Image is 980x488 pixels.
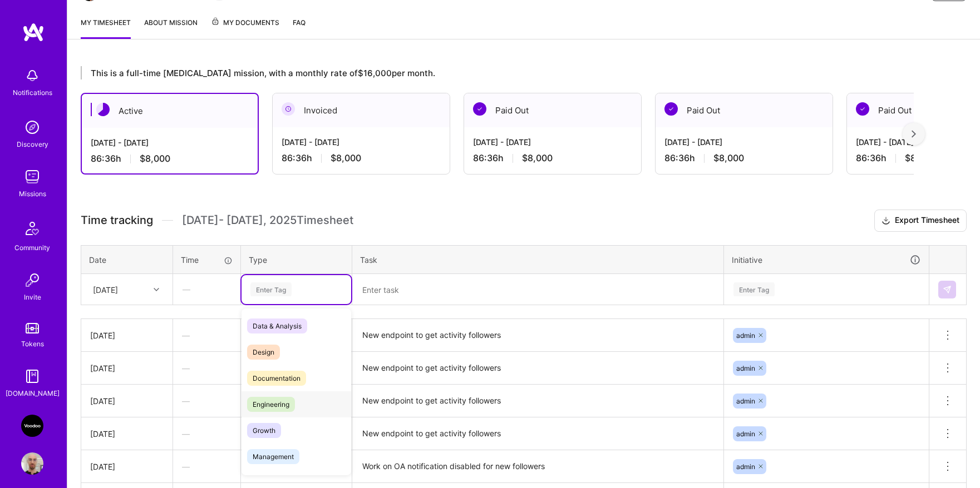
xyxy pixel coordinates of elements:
[241,245,352,274] th: Type
[90,362,164,374] div: [DATE]
[464,93,641,127] div: Paid Out
[353,419,722,449] textarea: New endpoint to get activity followers
[664,102,678,116] img: Paid Out
[93,283,118,295] div: [DATE]
[211,17,279,39] a: My Documents
[24,291,41,303] div: Invite
[81,213,153,227] span: Time tracking
[247,397,295,412] span: Engineering
[173,452,240,481] div: —
[19,188,46,200] div: Missions
[282,102,295,116] img: Invoiced
[90,330,164,341] div: [DATE]
[154,287,159,292] i: icon Chevron
[247,318,307,333] span: Data & Analysis
[144,17,198,39] a: About Mission
[656,93,833,127] div: Paid Out
[247,371,306,386] span: Documentation
[736,430,755,438] span: admin
[733,281,775,298] div: Enter Tag
[736,331,755,340] span: admin
[664,152,824,164] div: 86:36 h
[21,365,43,387] img: guide book
[173,321,240,350] div: —
[473,102,486,116] img: Paid Out
[353,320,722,351] textarea: New endpoint to get activity followers
[6,387,60,399] div: [DOMAIN_NAME]
[173,353,240,383] div: —
[21,116,43,138] img: discovery
[905,152,935,164] span: $8,000
[331,152,361,164] span: $8,000
[353,386,722,416] textarea: New endpoint to get activity followers
[81,245,173,274] th: Date
[247,449,299,464] span: Management
[713,152,744,164] span: $8,000
[140,153,170,165] span: $8,000
[90,461,164,472] div: [DATE]
[82,94,258,128] div: Active
[211,17,279,29] span: My Documents
[881,215,890,227] i: icon Download
[353,451,722,482] textarea: Work on OA notification disabled for new followers
[13,87,52,98] div: Notifications
[736,364,755,372] span: admin
[21,338,44,350] div: Tokens
[736,397,755,405] span: admin
[293,17,306,39] a: FAQ
[473,152,632,164] div: 86:36 h
[856,102,869,116] img: Paid Out
[874,210,967,232] button: Export Timesheet
[81,66,914,79] div: This is a full-time [MEDICAL_DATA] mission, with a monthly rate of $16,000 per month.
[18,452,46,475] a: User Avatar
[96,103,110,116] img: Active
[26,323,39,333] img: tokens
[18,415,46,437] a: VooDoo (BeReal): Engineering Execution Squad
[21,452,43,475] img: User Avatar
[353,353,722,384] textarea: New endpoint to get activity followers
[912,130,916,138] img: right
[91,137,249,148] div: [DATE] - [DATE]
[181,254,233,266] div: Time
[21,269,43,291] img: Invite
[282,152,441,164] div: 86:36 h
[173,419,240,449] div: —
[81,17,131,39] a: My timesheet
[22,22,45,42] img: logo
[90,428,164,440] div: [DATE]
[21,166,43,188] img: teamwork
[19,215,46,242] img: Community
[664,136,824,148] div: [DATE] - [DATE]
[21,64,43,87] img: bell
[473,136,632,148] div: [DATE] - [DATE]
[250,281,292,298] div: Enter Tag
[174,275,240,304] div: —
[273,93,450,127] div: Invoiced
[943,285,952,294] img: Submit
[282,136,441,148] div: [DATE] - [DATE]
[182,213,353,227] span: [DATE] - [DATE] , 2025 Timesheet
[173,386,240,416] div: —
[247,423,281,438] span: Growth
[14,242,50,253] div: Community
[90,395,164,407] div: [DATE]
[522,152,553,164] span: $8,000
[736,462,755,471] span: admin
[91,153,249,165] div: 86:36 h
[352,245,724,274] th: Task
[247,345,280,360] span: Design
[17,138,48,150] div: Discovery
[21,415,43,437] img: VooDoo (BeReal): Engineering Execution Squad
[732,253,921,266] div: Initiative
